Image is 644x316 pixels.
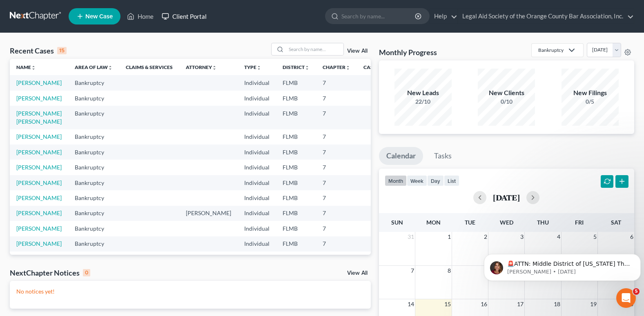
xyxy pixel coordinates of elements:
[447,232,452,242] span: 1
[238,236,276,251] td: Individual
[276,91,316,106] td: FLMB
[316,175,357,190] td: 7
[316,91,357,106] td: 7
[444,175,459,186] button: list
[316,129,357,145] td: 7
[16,95,62,102] a: [PERSON_NAME]
[316,221,357,236] td: 7
[238,75,276,90] td: Individual
[244,64,261,70] a: Typeunfold_more
[430,9,457,24] a: Help
[276,75,316,90] td: FLMB
[407,232,415,242] span: 31
[57,47,67,54] div: 15
[316,106,357,129] td: 7
[316,236,357,251] td: 7
[493,193,520,202] h2: [DATE]
[276,206,316,221] td: FLMB
[478,98,535,106] div: 0/10
[16,240,62,247] a: [PERSON_NAME]
[16,110,62,125] a: [PERSON_NAME] [PERSON_NAME]
[85,13,113,20] span: New Case
[75,64,113,70] a: Area of Lawunfold_more
[16,179,62,186] a: [PERSON_NAME]
[391,219,403,226] span: Sun
[616,288,636,308] iframe: Intercom live chat
[483,232,488,242] span: 2
[553,299,561,309] span: 18
[16,209,62,216] a: [PERSON_NAME]
[238,206,276,221] td: Individual
[633,288,640,295] span: 5
[480,299,488,309] span: 16
[238,190,276,205] td: Individual
[385,175,407,186] button: month
[238,91,276,106] td: Individual
[276,145,316,160] td: FLMB
[31,65,36,70] i: unfold_more
[341,9,416,24] input: Search by name...
[347,48,368,54] a: View All
[283,64,310,70] a: Districtunfold_more
[347,270,368,276] a: View All
[481,237,644,294] iframe: Intercom notifications message
[519,232,524,242] span: 3
[447,266,452,276] span: 8
[589,299,597,309] span: 19
[458,9,634,24] a: Legal Aid Society of the Orange County Bar Association, Inc.
[629,232,634,242] span: 6
[575,219,584,226] span: Fri
[16,149,62,156] a: [PERSON_NAME]
[345,65,350,70] i: unfold_more
[16,194,62,201] a: [PERSON_NAME]
[316,145,357,160] td: 7
[500,219,513,226] span: Wed
[68,251,119,267] td: Bankruptcy
[212,65,217,70] i: unfold_more
[407,175,427,186] button: week
[10,46,67,56] div: Recent Cases
[593,232,597,242] span: 5
[68,75,119,90] td: Bankruptcy
[427,147,459,165] a: Tasks
[316,251,357,267] td: 7
[316,75,357,90] td: 7
[16,79,62,86] a: [PERSON_NAME]
[276,236,316,251] td: FLMB
[537,219,549,226] span: Thu
[68,190,119,205] td: Bankruptcy
[119,59,179,75] th: Claims & Services
[379,147,423,165] a: Calendar
[562,88,619,98] div: New Filings
[305,65,310,70] i: unfold_more
[68,206,119,221] td: Bankruptcy
[465,219,475,226] span: Tue
[68,91,119,106] td: Bankruptcy
[316,190,357,205] td: 7
[68,106,119,129] td: Bankruptcy
[10,268,90,278] div: NextChapter Notices
[363,64,390,70] a: Case Nounfold_more
[68,129,119,145] td: Bankruptcy
[516,299,524,309] span: 17
[238,251,276,267] td: Individual
[276,106,316,129] td: FLMB
[276,251,316,267] td: FLMB
[478,88,535,98] div: New Clients
[83,269,90,276] div: 0
[276,175,316,190] td: FLMB
[286,43,343,55] input: Search by name...
[16,164,62,171] a: [PERSON_NAME]
[68,175,119,190] td: Bankruptcy
[68,160,119,175] td: Bankruptcy
[316,160,357,175] td: 7
[238,160,276,175] td: Individual
[443,299,452,309] span: 15
[323,64,350,70] a: Chapterunfold_more
[68,145,119,160] td: Bankruptcy
[611,219,621,226] span: Sat
[407,299,415,309] span: 14
[238,106,276,129] td: Individual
